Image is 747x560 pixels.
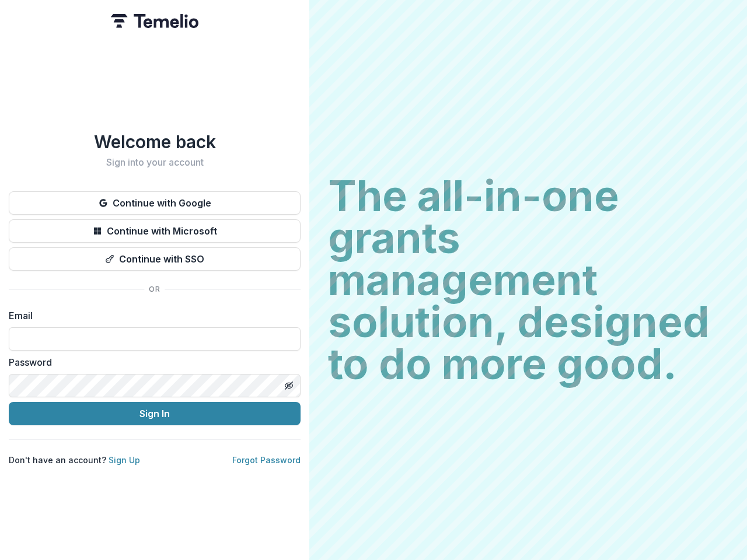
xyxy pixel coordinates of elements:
[9,247,301,271] button: Continue with SSO
[9,157,301,168] h2: Sign into your account
[9,454,140,466] p: Don't have an account?
[9,219,301,243] button: Continue with Microsoft
[232,455,301,465] a: Forgot Password
[9,191,301,215] button: Continue with Google
[109,455,140,465] a: Sign Up
[111,14,198,28] img: Temelio
[9,402,301,425] button: Sign In
[280,376,298,395] button: Toggle password visibility
[9,309,294,323] label: Email
[9,131,301,152] h1: Welcome back
[9,355,294,369] label: Password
